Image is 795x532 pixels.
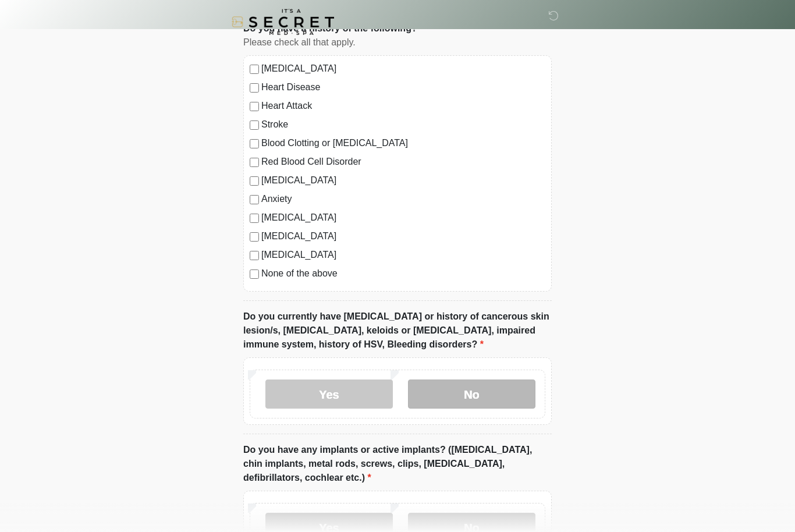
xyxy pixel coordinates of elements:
label: [MEDICAL_DATA] [261,229,545,243]
input: [MEDICAL_DATA] [250,65,259,74]
label: Stroke [261,118,545,132]
input: Anxiety [250,195,259,204]
input: Heart Disease [250,83,259,93]
label: Do you currently have [MEDICAL_DATA] or history of cancerous skin lesion/s, [MEDICAL_DATA], keloi... [243,310,552,352]
label: [MEDICAL_DATA] [261,173,545,187]
input: Heart Attack [250,102,259,111]
input: Stroke [250,120,259,130]
label: Heart Attack [261,99,545,113]
label: [MEDICAL_DATA] [261,248,545,262]
label: Do you have any implants or active implants? ([MEDICAL_DATA], chin implants, metal rods, screws, ... [243,443,552,485]
input: Red Blood Cell Disorder [250,158,259,167]
img: It's A Secret Med Spa Logo [232,9,334,35]
label: [MEDICAL_DATA] [261,62,545,76]
input: [MEDICAL_DATA] [250,176,259,186]
label: Blood Clotting or [MEDICAL_DATA] [261,136,545,150]
input: Blood Clotting or [MEDICAL_DATA] [250,139,259,148]
input: [MEDICAL_DATA] [250,251,259,260]
input: None of the above [250,269,259,279]
label: Yes [265,380,393,409]
label: Anxiety [261,192,545,206]
input: [MEDICAL_DATA] [250,214,259,223]
label: Red Blood Cell Disorder [261,155,545,169]
label: [MEDICAL_DATA] [261,211,545,225]
label: None of the above [261,267,545,281]
label: No [408,380,535,409]
input: [MEDICAL_DATA] [250,232,259,242]
label: Heart Disease [261,80,545,94]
